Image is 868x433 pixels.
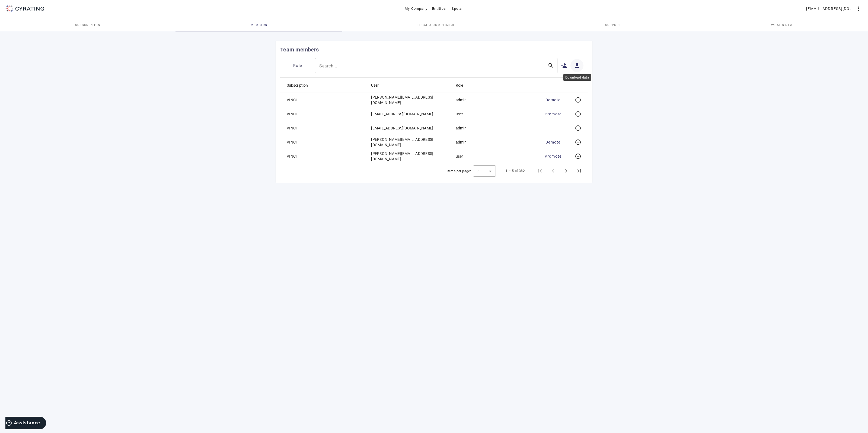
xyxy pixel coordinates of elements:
[561,62,567,69] mat-icon: person_add
[451,149,536,163] mat-cell: user
[452,4,462,13] span: Spots
[367,107,451,121] mat-cell: [EMAIL_ADDRESS][DOMAIN_NAME]
[280,121,367,135] mat-cell: VINCI
[287,82,313,88] div: Subscription
[251,24,267,27] span: Members
[545,97,561,103] span: Demote
[575,111,581,117] mat-icon: Revoke access
[5,417,46,430] iframe: Ouvre un widget dans lequel vous pouvez trouver plus d’informations
[417,24,455,27] span: Legal & Compliance
[563,74,591,81] div: Download data
[560,164,573,177] button: Next page
[405,4,428,13] span: My Company
[371,82,379,88] div: User
[451,107,536,121] mat-cell: user
[575,153,581,159] mat-icon: Revoke access
[574,62,580,69] mat-icon: get_app
[280,45,319,54] mat-card-title: Team members
[534,164,547,177] button: First page
[605,24,621,27] span: Support
[280,135,367,149] mat-cell: VINCI
[367,149,451,163] mat-cell: [PERSON_NAME][EMAIL_ADDRESS][DOMAIN_NAME]
[447,168,471,174] div: Items per page:
[545,139,561,145] span: Demote
[403,4,430,14] button: My Company
[293,61,302,70] span: Role
[545,111,562,117] span: Promote
[432,4,446,13] span: Entities
[771,24,793,27] span: What's new
[506,168,525,174] div: 1 – 5 of 382
[276,41,592,183] cr-card: Team members
[287,82,308,88] div: Subscription
[542,151,564,161] button: Promote
[573,164,586,177] button: Last page
[367,121,451,135] mat-cell: [EMAIL_ADDRESS][DOMAIN_NAME]
[806,4,855,13] span: [EMAIL_ADDRESS][DOMAIN_NAME]
[544,62,557,69] mat-icon: search
[547,164,560,177] button: Previous page
[545,154,562,159] span: Promote
[575,97,581,103] mat-icon: Revoke access
[451,93,536,107] mat-cell: admin
[456,82,468,88] div: Role
[456,82,463,88] div: Role
[371,82,384,88] div: User
[542,109,564,119] button: Promote
[75,24,101,27] span: Subscription
[367,135,451,149] mat-cell: [PERSON_NAME][EMAIL_ADDRESS][DOMAIN_NAME]
[575,125,581,131] mat-icon: Revoke access
[280,149,367,163] mat-cell: VINCI
[448,4,465,14] button: Spots
[543,137,563,147] button: Demote
[543,95,563,105] button: Demote
[855,5,861,12] mat-icon: more_vert
[451,135,536,149] mat-cell: admin
[280,93,367,107] mat-cell: VINCI
[285,61,311,70] button: Role
[15,7,44,11] g: CYRATING
[430,4,448,14] button: Entities
[451,121,536,135] mat-cell: admin
[319,63,337,69] mat-label: Search...
[804,4,864,14] button: [EMAIL_ADDRESS][DOMAIN_NAME]
[367,93,451,107] mat-cell: [PERSON_NAME][EMAIL_ADDRESS][DOMAIN_NAME]
[575,139,581,145] mat-icon: Revoke access
[280,107,367,121] mat-cell: VINCI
